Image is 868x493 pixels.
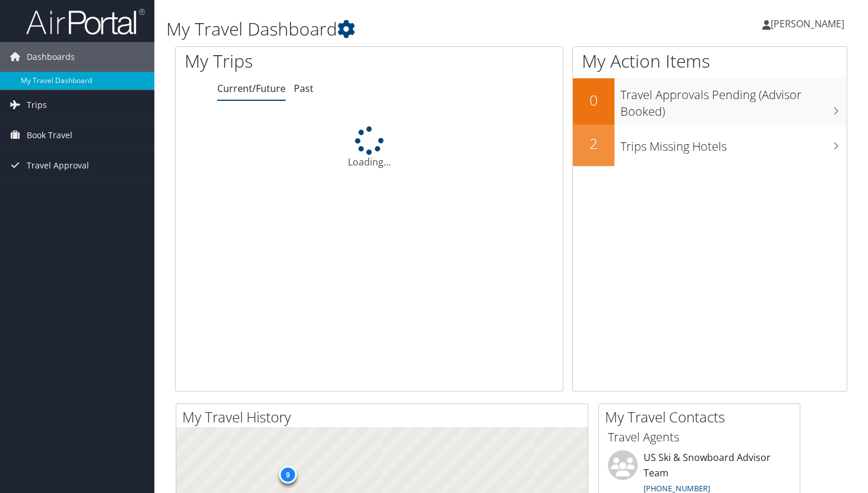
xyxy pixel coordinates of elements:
img: airportal-logo.png [26,8,145,36]
h2: 0 [573,90,614,110]
h1: My Trips [185,49,392,74]
a: [PERSON_NAME] [762,6,856,42]
div: 9 [278,466,296,484]
h2: My Travel History [182,407,588,427]
h1: My Action Items [573,49,847,74]
a: Current/Future [217,82,286,95]
span: Trips [27,90,47,120]
h1: My Travel Dashboard [166,17,626,42]
span: Dashboards [27,42,75,72]
h3: Trips Missing Hotels [620,132,847,155]
h3: Travel Agents [608,429,791,446]
span: [PERSON_NAME] [771,17,844,30]
span: Travel Approval [27,151,89,180]
a: 2Trips Missing Hotels [573,125,847,166]
h2: 2 [573,133,614,154]
h3: Travel Approvals Pending (Advisor Booked) [620,81,847,120]
span: Book Travel [27,120,72,150]
a: Past [294,82,313,95]
h2: My Travel Contacts [605,407,800,427]
div: Loading... [176,126,563,169]
a: 0Travel Approvals Pending (Advisor Booked) [573,78,847,124]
